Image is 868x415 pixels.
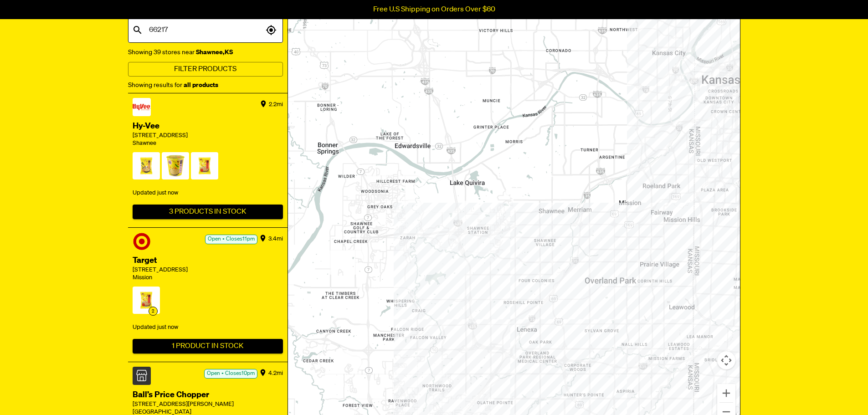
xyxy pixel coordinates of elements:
button: Zoom in [717,384,735,402]
div: Open • Closes 11pm [205,235,257,244]
div: Showing 39 stores near [128,47,283,58]
div: 3.4 mi [268,232,283,246]
strong: Shawnee , KS [195,49,233,56]
div: Ball’s Price Chopper [133,389,283,401]
strong: all products [184,82,218,88]
button: 3 Products In Stock [133,205,283,219]
div: Target [133,255,283,266]
button: 1 Product In Stock [133,339,283,354]
div: [STREET_ADDRESS] [133,266,283,274]
input: Search city or postal code [147,21,263,39]
div: Updated just now [133,185,283,201]
div: 2.2 mi [269,98,283,112]
div: Updated just now [133,320,283,335]
div: Mission [133,274,283,282]
div: Hy-Vee [133,121,283,132]
div: [STREET_ADDRESS] [133,132,283,140]
button: Filter Products [128,62,283,77]
div: 4.2 mi [268,367,283,380]
div: Showing results for [128,80,283,91]
div: Shawnee [133,140,283,148]
div: Open • Closes 10pm [204,369,257,379]
div: [STREET_ADDRESS][PERSON_NAME] [133,401,283,409]
p: Free U.S Shipping on Orders Over $60 [373,5,495,14]
button: Map camera controls [717,351,735,369]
